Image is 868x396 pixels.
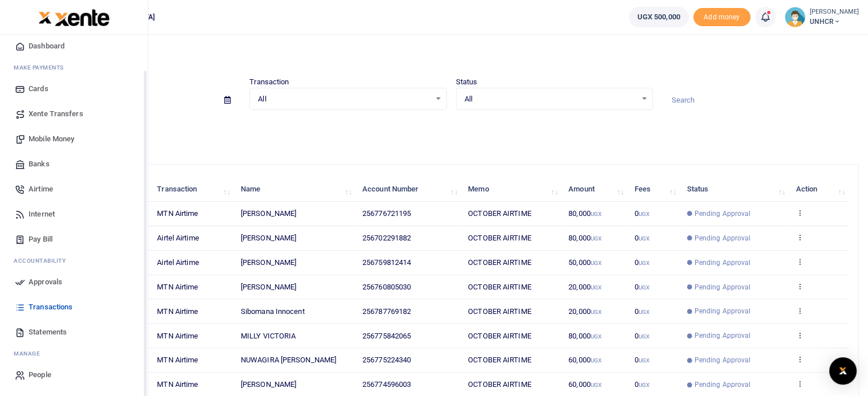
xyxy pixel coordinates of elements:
span: OCTOBER AIRTIME [468,332,531,340]
span: OCTOBER AIRTIME [468,283,531,291]
span: 256759812414 [362,258,411,267]
label: Transaction [249,76,289,88]
th: Amount: activate to sort column ascending [562,177,628,202]
a: logo-small logo-large logo-large [38,13,110,21]
span: 20,000 [568,307,601,316]
span: 60,000 [568,356,601,364]
span: Add money [693,8,750,27]
small: [PERSON_NAME] [810,7,859,17]
span: OCTOBER AIRTIME [468,258,531,267]
span: [PERSON_NAME] [241,258,296,267]
small: UGX [591,357,601,364]
span: Pending Approval [695,233,751,243]
span: MTN Airtime [157,332,198,340]
span: 256775842065 [362,332,411,340]
span: [PERSON_NAME] [241,234,296,242]
small: UGX [591,333,601,340]
small: UGX [591,235,601,242]
small: UGX [639,382,649,388]
small: UGX [639,260,649,266]
small: UGX [591,211,601,217]
small: UGX [639,309,649,315]
small: UGX [591,382,601,388]
span: Pending Approval [695,355,751,365]
span: MTN Airtime [157,356,198,364]
li: Toup your wallet [693,8,750,27]
span: Sibomana Innocent [241,307,305,316]
img: profile-user [785,7,805,27]
p: Download [43,124,859,136]
th: Fees: activate to sort column ascending [628,177,681,202]
span: MTN Airtime [157,209,198,218]
span: All [258,93,430,105]
span: Pending Approval [695,258,751,268]
span: UNHCR [810,17,859,27]
th: Account Number: activate to sort column ascending [356,177,462,202]
span: [PERSON_NAME] [241,283,296,291]
span: 0 [635,234,649,242]
span: 256787769182 [362,307,411,316]
span: 80,000 [568,234,601,242]
span: OCTOBER AIRTIME [468,356,531,364]
span: 256775224340 [362,356,411,364]
th: Name: activate to sort column ascending [235,177,356,202]
small: UGX [591,309,601,315]
small: UGX [639,211,649,217]
span: Airtel Airtime [157,258,199,267]
span: 60,000 [568,380,601,389]
span: [PERSON_NAME] [241,209,296,218]
span: OCTOBER AIRTIME [468,380,531,389]
span: OCTOBER AIRTIME [468,209,531,218]
small: UGX [639,235,649,242]
span: 0 [635,380,649,389]
h4: Transactions [43,49,859,62]
span: 256702291882 [362,234,411,242]
span: 256774596003 [362,380,411,389]
span: 20,000 [568,283,601,291]
span: 80,000 [568,332,601,340]
span: 0 [635,307,649,316]
span: Pending Approval [695,282,751,292]
span: UGX 500,000 [637,11,680,23]
span: 0 [635,258,649,267]
img: logo-large [55,9,110,26]
span: All [465,93,636,105]
small: UGX [591,260,601,266]
span: MTN Airtime [157,380,198,389]
span: [PERSON_NAME] [241,380,296,389]
span: 80,000 [568,209,601,218]
th: Action: activate to sort column ascending [789,177,849,202]
span: 256776721195 [362,209,411,218]
a: Add money [693,12,750,21]
span: 50,000 [568,258,601,267]
label: Status [456,76,478,88]
small: UGX [639,357,649,364]
span: NUWAGIRA [PERSON_NAME] [241,356,336,364]
span: Pending Approval [695,306,751,316]
span: 0 [635,283,649,291]
th: Transaction: activate to sort column ascending [151,177,235,202]
span: 0 [635,209,649,218]
span: Pending Approval [695,330,751,341]
span: MTN Airtime [157,283,198,291]
th: Memo: activate to sort column ascending [462,177,562,202]
input: Search [662,91,859,110]
small: UGX [639,333,649,340]
div: Open Intercom Messenger [829,357,857,385]
span: OCTOBER AIRTIME [468,234,531,242]
span: MTN Airtime [157,307,198,316]
th: Status: activate to sort column ascending [680,177,789,202]
span: MILLY VICTORIA [241,332,296,340]
span: 256760805030 [362,283,411,291]
span: 0 [635,332,649,340]
span: Pending Approval [695,379,751,390]
span: OCTOBER AIRTIME [468,307,531,316]
small: UGX [591,284,601,291]
a: profile-user [PERSON_NAME] UNHCR [785,7,859,27]
small: UGX [639,284,649,291]
li: Wallet ballance [624,7,693,27]
img: logo-small [38,11,52,25]
span: 0 [635,356,649,364]
span: Airtel Airtime [157,234,199,242]
a: UGX 500,000 [629,7,689,27]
